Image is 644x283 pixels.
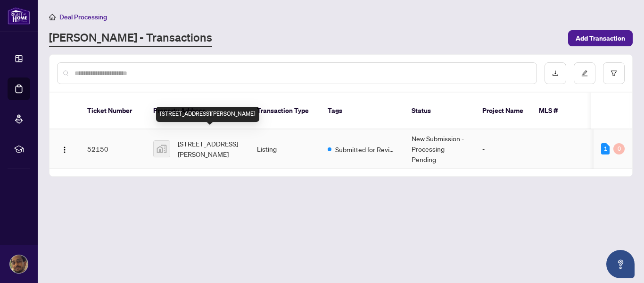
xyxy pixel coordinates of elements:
td: Listing [249,129,320,169]
span: Add Transaction [576,31,625,46]
button: Logo [57,141,72,156]
a: [PERSON_NAME] - Transactions [49,30,212,47]
td: - [475,129,531,169]
button: Open asap [606,250,635,278]
img: logo [8,7,30,25]
span: download [552,70,559,77]
button: download [545,62,566,84]
span: home [49,14,56,20]
th: Property Address [146,93,249,129]
button: edit [574,62,595,84]
th: Project Name [475,93,531,129]
img: thumbnail-img [154,141,170,157]
th: Status [404,93,475,129]
div: 1 [601,143,610,154]
th: MLS # [531,93,588,129]
span: [STREET_ADDRESS][PERSON_NAME] [178,138,242,159]
img: Profile Icon [10,255,28,273]
th: Ticket Number [80,93,146,129]
img: Logo [61,146,68,154]
span: Deal Processing [59,13,107,21]
button: filter [603,62,625,84]
span: Submitted for Review [335,144,396,154]
div: [STREET_ADDRESS][PERSON_NAME] [156,107,259,122]
th: Transaction Type [249,93,320,129]
span: edit [581,70,588,77]
td: New Submission - Processing Pending [404,129,475,169]
td: 52150 [80,129,146,169]
button: Add Transaction [568,30,633,46]
span: filter [611,70,617,77]
div: 0 [613,143,625,154]
th: Tags [320,93,404,129]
